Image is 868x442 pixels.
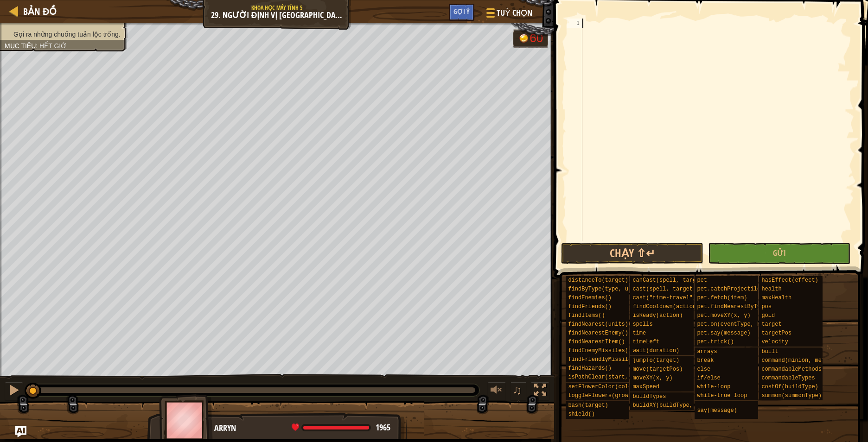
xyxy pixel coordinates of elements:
span: cast(spell, target) [632,286,696,292]
span: bash(target) [568,402,608,409]
span: arrays [697,348,717,355]
span: jumpTo(target) [632,357,679,364]
span: Hết giờ [39,42,67,50]
span: summon(summonType) [761,392,822,399]
button: Gửi [708,243,850,264]
span: timeLeft [632,339,659,345]
button: Ask AI [15,426,26,437]
span: Gợi ý [453,7,470,16]
span: findFriendlyMissiles() [568,356,641,363]
div: Arryn [214,422,397,434]
span: findItems() [568,312,605,319]
button: Tùy chỉnh âm lượng [487,382,506,401]
span: pet [697,277,707,284]
span: findCooldown(action) [632,303,699,310]
div: Team 'humans' has 60 gold. [513,29,548,48]
span: pet.moveXY(x, y) [697,312,750,319]
span: wait(duration) [632,347,679,354]
span: move(targetPos) [632,366,683,373]
div: 60 [530,32,543,44]
span: 1965 [376,422,390,433]
span: : [36,42,39,50]
span: built [761,348,778,355]
span: ♫ [512,383,522,397]
span: buildXY(buildType, x, y) [632,402,713,409]
span: pet.catchProjectile(arrow) [697,286,784,292]
span: maxSpeed [632,384,659,390]
span: findEnemyMissiles() [568,347,632,354]
span: isPathClear(start, end) [568,374,645,380]
span: costOf(buildType) [761,384,818,390]
span: while-loop [697,384,730,390]
span: setFlowerColor(color) [568,384,638,390]
button: Ctrl + P: Pause [5,382,23,401]
span: findByType(type, units) [568,286,645,292]
span: pet.findNearestByType(type) [697,303,787,310]
span: toggleFlowers(grow) [568,392,632,399]
span: spells [632,321,652,328]
span: targetPos [761,330,791,336]
span: Tuỳ chọn [497,7,532,19]
span: Bản đồ [23,5,57,18]
span: pet.say(message) [697,330,750,336]
span: findNearest(units) [568,321,628,328]
span: else [697,366,710,373]
span: target [761,321,781,328]
span: cast("time-travel", target) [632,295,722,301]
span: pos [761,303,772,310]
span: Gửi [773,248,786,258]
span: break [697,357,714,364]
div: health: 1965 / 1965 [292,423,390,432]
span: Mục tiêu [5,42,36,50]
span: isReady(action) [632,312,683,319]
span: gold [761,312,775,319]
span: time [632,330,646,336]
div: 1 [567,19,582,28]
li: Gọi ra những chuồng tuần lộc trống. [5,30,121,39]
span: canCast(spell, target) [632,277,706,284]
span: commandableMethods [761,366,822,373]
span: Gọi ra những chuồng tuần lộc trống. [13,31,121,38]
button: Tuỳ chọn [479,4,538,25]
span: pet.fetch(item) [697,295,747,301]
button: Bật tắt chế độ toàn màn hình [531,382,549,401]
span: while-true loop [697,392,747,399]
span: commandableTypes [761,375,815,381]
span: hasEffect(effect) [761,277,818,284]
span: maxHealth [761,295,791,301]
span: findNearestEnemy() [568,330,628,336]
span: velocity [761,339,788,345]
span: buildTypes [632,393,666,400]
span: pet.trick() [697,339,734,345]
a: Bản đồ [19,5,57,18]
span: health [761,286,781,292]
span: if/else [697,375,720,381]
span: distanceTo(target) [568,277,628,284]
span: say(message) [697,407,737,414]
span: findNearestItem() [568,339,625,345]
span: moveXY(x, y) [632,375,672,381]
span: shield() [568,411,595,417]
span: findEnemies() [568,295,612,301]
button: ♫ [511,382,526,401]
span: findHazards() [568,365,612,372]
span: pet.on(eventType, handler) [697,321,784,328]
span: findFriends() [568,303,612,310]
button: Chạy ⇧↵ [561,243,703,264]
